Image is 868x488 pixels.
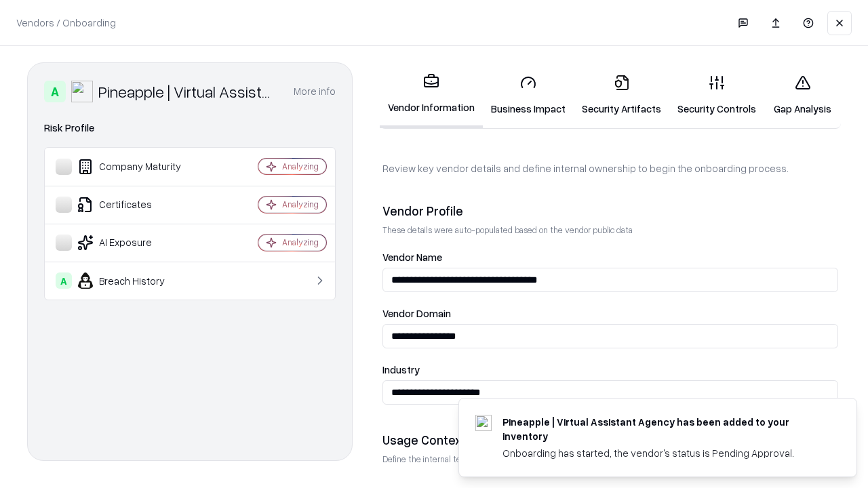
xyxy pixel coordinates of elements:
label: Vendor Domain [382,308,838,319]
div: Certificates [56,197,218,213]
a: Business Impact [483,64,574,127]
div: Risk Profile [44,120,336,136]
p: Define the internal team and reason for using this vendor. This helps assess business relevance a... [382,453,838,465]
p: Vendors / Onboarding [16,16,116,30]
a: Security Artifacts [574,64,669,127]
div: Onboarding has started, the vendor's status is Pending Approval. [502,446,824,460]
div: Pineapple | Virtual Assistant Agency [98,81,277,102]
a: Vendor Information [380,62,483,128]
a: Gap Analysis [764,64,841,127]
div: Usage Context [382,432,838,448]
label: Vendor Name [382,252,838,262]
div: A [44,81,66,102]
img: Pineapple | Virtual Assistant Agency [71,81,93,102]
img: trypineapple.com [475,415,492,431]
div: Breach History [56,272,218,289]
div: Analyzing [282,161,319,172]
button: More info [294,79,336,104]
p: These details were auto-populated based on the vendor public data [382,224,838,236]
div: Analyzing [282,199,319,210]
div: A [56,272,72,289]
div: Pineapple | Virtual Assistant Agency has been added to your inventory [502,415,824,443]
a: Security Controls [669,64,764,127]
div: Company Maturity [56,159,218,175]
label: Industry [382,365,838,375]
div: Analyzing [282,237,319,248]
div: AI Exposure [56,235,218,251]
div: Vendor Profile [382,203,838,219]
p: Review key vendor details and define internal ownership to begin the onboarding process. [382,161,838,176]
